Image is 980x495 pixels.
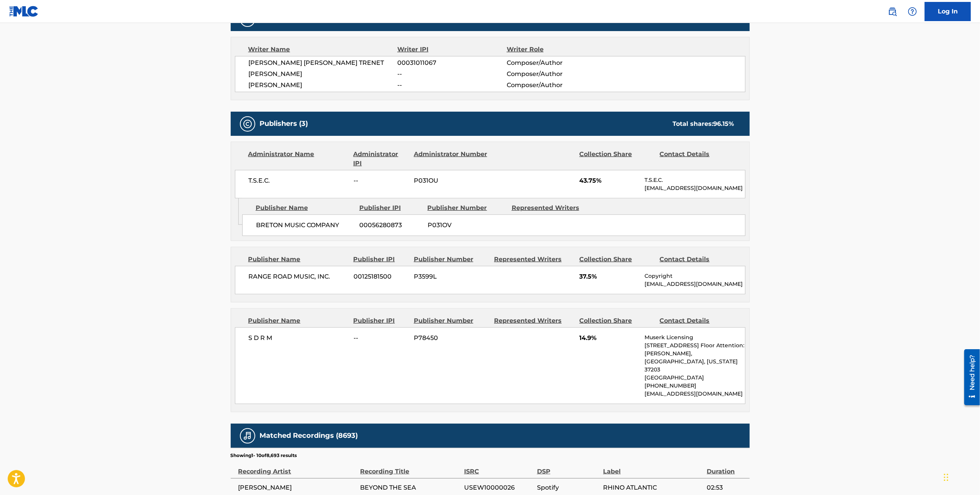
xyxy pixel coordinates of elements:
[238,483,357,492] span: [PERSON_NAME]
[354,150,408,168] div: Administrator IPI
[397,58,506,68] span: 00031011067
[579,333,639,343] span: 14.9%
[494,255,573,264] div: Represented Writers
[397,45,507,54] div: Writer IPI
[397,81,506,90] span: --
[512,203,590,213] div: Represented Writers
[249,69,398,79] span: [PERSON_NAME]
[354,255,408,264] div: Publisher IPI
[414,150,488,168] div: Administrator Number
[464,459,533,476] div: ISRC
[507,81,606,90] span: Composer/Author
[256,221,354,230] span: BRETON MUSIC COMPANY
[707,483,746,492] span: 02:53
[354,272,408,281] span: 00125181500
[645,176,745,184] p: T.S.E.C.
[414,255,488,264] div: Publisher Number
[359,203,422,213] div: Publisher IPI
[507,69,606,79] span: Composer/Author
[354,176,408,185] span: --
[673,119,734,129] div: Total shares:
[645,333,745,342] p: Muserk Licensing
[238,459,357,476] div: Recording Artist
[944,466,949,489] div: Drag
[248,45,398,54] div: Writer Name
[645,390,745,398] p: [EMAIL_ADDRESS][DOMAIN_NAME]
[925,2,971,21] a: Log In
[603,459,703,476] div: Label
[579,255,654,264] div: Collection Share
[249,176,348,185] span: T.S.E.C.
[645,342,745,358] p: [STREET_ADDRESS] Floor Attention: [PERSON_NAME],
[354,316,408,325] div: Publisher IPI
[660,150,734,168] div: Contact Details
[360,483,460,492] span: BEYOND THE SEA
[579,150,654,168] div: Collection Share
[243,431,252,441] img: Matched Recordings
[579,316,654,325] div: Collection Share
[414,316,488,325] div: Publisher Number
[9,6,39,17] img: MLC Logo
[248,316,348,325] div: Publisher Name
[360,459,460,476] div: Recording Title
[494,316,573,325] div: Represented Writers
[660,316,734,325] div: Contact Details
[428,203,506,213] div: Publisher Number
[579,272,639,281] span: 37.5%
[908,7,917,16] img: help
[464,483,533,492] span: USEW10000026
[645,280,745,288] p: [EMAIL_ADDRESS][DOMAIN_NAME]
[428,221,506,230] span: P031OV
[942,458,980,495] iframe: Chat Widget
[248,150,348,168] div: Administrator Name
[249,58,398,68] span: [PERSON_NAME] [PERSON_NAME] TRENET
[414,272,488,281] span: P3599L
[603,483,703,492] span: RHINO ATLANTIC
[507,58,606,68] span: Composer/Author
[660,255,734,264] div: Contact Details
[645,272,745,280] p: Copyright
[888,7,897,16] img: search
[905,4,920,19] div: Help
[354,333,408,343] span: --
[537,459,599,476] div: DSP
[260,119,308,128] h5: Publishers (3)
[645,382,745,390] p: [PHONE_NUMBER]
[714,120,734,127] span: 96.15 %
[414,176,488,185] span: P031OU
[707,459,746,476] div: Duration
[507,45,606,54] div: Writer Role
[248,255,348,264] div: Publisher Name
[249,81,398,90] span: [PERSON_NAME]
[260,431,358,440] h5: Matched Recordings (8693)
[645,358,745,374] p: [GEOGRAPHIC_DATA], [US_STATE] 37203
[243,119,252,129] img: Publishers
[645,374,745,382] p: [GEOGRAPHIC_DATA]
[645,184,745,192] p: [EMAIL_ADDRESS][DOMAIN_NAME]
[249,272,348,281] span: RANGE ROAD MUSIC, INC.
[360,221,422,230] span: 00056280873
[397,69,506,79] span: --
[256,203,354,213] div: Publisher Name
[579,176,639,185] span: 43.75%
[885,4,900,19] a: Public Search
[231,452,297,459] p: Showing 1 - 10 of 8,693 results
[959,346,980,408] iframe: Resource Center
[537,483,599,492] span: Spotify
[414,333,488,343] span: P78450
[249,333,348,343] span: S D R M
